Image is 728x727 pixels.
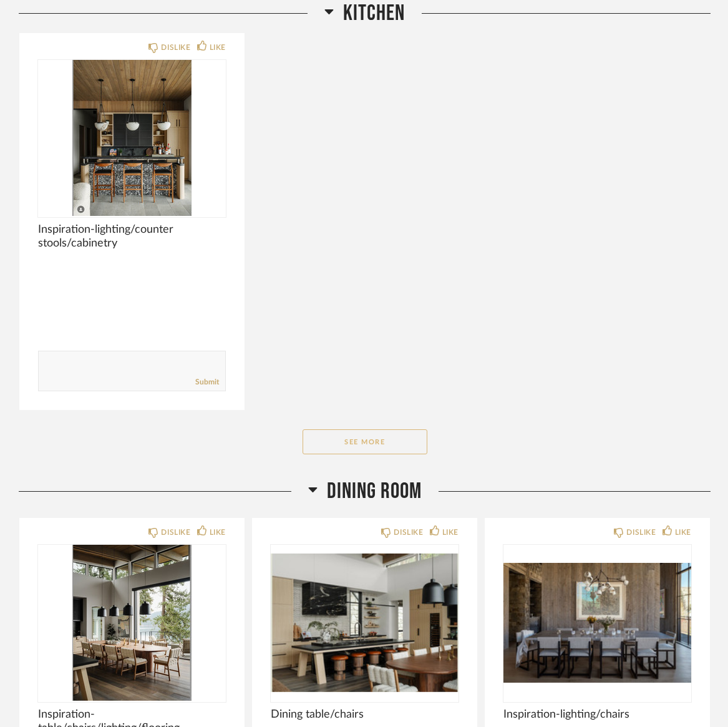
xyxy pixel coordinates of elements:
[394,526,423,539] div: DISLIKE
[38,545,226,701] img: undefined
[38,60,226,216] img: undefined
[210,526,226,539] div: LIKE
[503,708,691,721] span: Inspiration-lighting/chairs
[442,526,459,539] div: LIKE
[210,41,226,54] div: LIKE
[38,223,226,250] span: Inspiration-lighting/counter stools/cabinetry
[161,41,190,54] div: DISLIKE
[271,708,459,721] span: Dining table/chairs
[503,545,691,701] img: undefined
[161,526,190,539] div: DISLIKE
[303,429,427,454] button: See More
[271,545,459,701] img: undefined
[675,526,691,539] div: LIKE
[626,526,656,539] div: DISLIKE
[327,478,422,505] span: Dining Room
[195,377,219,388] a: Submit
